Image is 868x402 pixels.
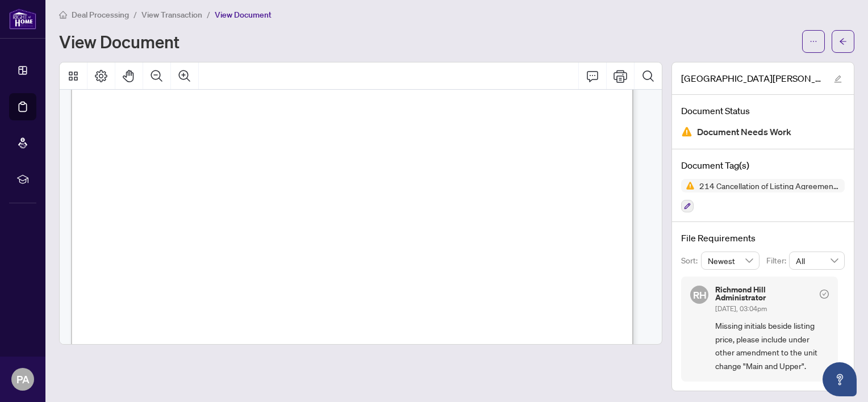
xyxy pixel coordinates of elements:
span: PA [16,371,30,387]
span: Document Needs Work [697,124,791,140]
li: / [133,8,137,21]
h4: Document Status [681,104,845,118]
img: Document Status [681,126,692,137]
h4: File Requirements [681,231,845,245]
span: home [59,11,67,19]
span: All [796,252,838,269]
span: Missing initials beside listing price, please include under other amendment to the unit change "M... [715,319,829,372]
span: arrow-left [839,37,847,45]
span: Deal Processing [72,10,129,20]
p: Sort: [681,254,701,267]
span: edit [834,75,842,83]
h5: Richmond Hill Administrator [715,286,815,301]
h4: Document Tag(s) [681,158,845,172]
span: 214 Cancellation of Listing Agreement - Authority to Offer for Lease [695,182,845,190]
img: Status Icon [681,179,695,192]
p: Filter: [766,254,789,267]
li: / [207,8,210,21]
span: ellipsis [809,37,817,45]
span: RH [692,287,706,303]
span: check-circle [820,290,829,299]
span: [GEOGRAPHIC_DATA][PERSON_NAME] Upper_Price Change_[DATE] 14_53_11.pdf [681,72,823,85]
span: Newest [708,252,753,269]
span: [DATE], 03:04pm [715,304,767,313]
span: View Document [215,10,272,20]
span: View Transaction [141,10,202,20]
button: Open asap [823,362,857,396]
img: logo [9,9,36,30]
h1: View Document [59,32,180,51]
